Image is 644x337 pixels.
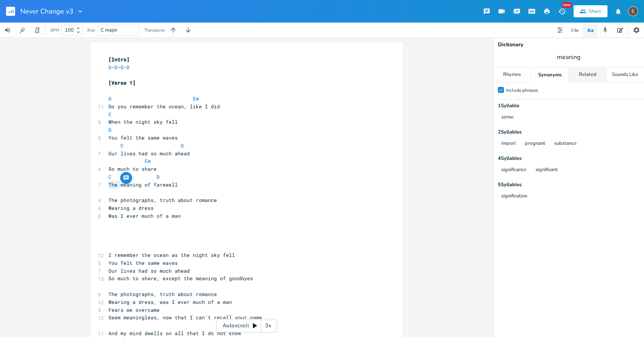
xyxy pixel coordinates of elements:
span: G [108,64,111,71]
div: 2 Syllable s [498,130,639,135]
button: E [628,3,638,20]
span: D [157,173,160,180]
span: You felt the same waves [108,260,178,266]
div: Transpose [144,28,165,32]
button: pregnant [525,141,545,147]
span: So much to share [108,165,157,172]
div: edward [628,6,638,16]
button: New [554,5,569,18]
button: import [501,141,516,147]
span: G [121,64,124,71]
div: Include phrases [506,88,538,93]
span: The meaning of farewell [108,181,178,188]
span: Em [193,95,199,102]
div: 1 Syllable [498,103,639,108]
span: You felt the same waves [108,134,178,141]
span: Was I ever much of a man [108,213,181,219]
span: Our lives had so much ahead [108,150,190,157]
button: Share [574,5,607,17]
div: BPM [50,28,59,32]
div: Autoscroll [216,319,277,332]
div: Related [569,67,606,82]
span: Never Change v3 [20,8,73,15]
div: 5 Syllable s [498,182,639,187]
button: significant [536,167,558,173]
span: G [108,95,111,102]
div: Key [87,28,95,32]
span: C [108,111,111,118]
span: C [121,142,124,149]
span: Wearing a dress, was I ever much of a man [108,299,232,305]
button: signification [501,193,527,200]
span: Seem meaningless, now that I can't recall your name [108,314,262,321]
span: Do you remember the ocean, like I did [108,103,220,110]
span: [Intro] [108,56,130,63]
button: significance [501,167,526,173]
span: meaning [557,53,580,62]
span: Em [145,158,151,164]
span: The photographs, truth about romance [108,291,217,298]
div: Synonyms [531,67,568,82]
span: G [108,126,111,133]
span: [Verse 1] [108,79,136,86]
span: The photographs, truth about romance [108,197,217,203]
button: sense [501,114,514,121]
div: Sounds Like [607,67,644,82]
span: Fears we overcame [108,307,160,313]
div: Share [589,8,601,15]
span: Wearing a dress [108,205,154,211]
span: Our lives had so much ahead [108,267,190,274]
span: So much to share, except the meaning of goodbyes [108,275,253,282]
span: I remember the ocean as the night sky fell [108,252,235,258]
span: G [181,142,184,149]
span: D [114,64,118,71]
div: 4 Syllable s [498,156,639,161]
div: Rhymes [493,67,531,82]
button: substance [554,141,577,147]
span: C [108,173,111,180]
span: When the night sky fell [108,118,178,125]
span: And my mind dwells on all that I do not know [108,330,241,337]
div: Dictionary [498,42,639,47]
span: - - - [108,64,133,71]
span: D [127,64,130,71]
div: New [562,2,572,8]
span: C major [101,27,118,33]
div: 3x [261,319,275,332]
